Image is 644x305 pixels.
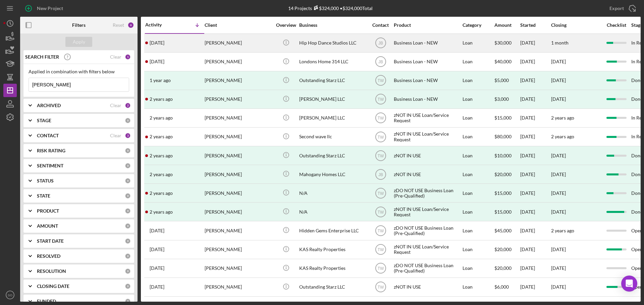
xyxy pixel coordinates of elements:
[25,54,59,60] b: SEARCH FILTER
[463,241,494,258] div: Loan
[145,22,175,27] div: Activity
[394,53,461,71] div: Business Loan - NEW
[463,184,494,202] div: Loan
[377,97,384,102] text: TW
[299,53,366,71] div: Londons Home 314 LLC
[150,134,173,139] time: 2023-08-09 14:07
[205,278,272,296] div: [PERSON_NAME]
[37,148,65,153] b: RISK RATING
[65,37,92,47] button: Apply
[113,22,124,28] div: Reset
[520,147,550,164] div: [DATE]
[125,208,131,214] div: 0
[288,5,373,11] div: 14 Projects • $324,000 Total
[125,223,131,229] div: 0
[378,172,383,177] text: JB
[125,102,131,108] div: 2
[394,128,461,146] div: zNOT IN USE Loan/Service Request
[551,78,566,83] div: [DATE]
[377,229,384,233] text: TW
[520,203,550,221] div: [DATE]
[494,203,520,221] div: $15,000
[205,128,272,146] div: [PERSON_NAME]
[377,116,384,121] text: TW
[37,163,63,168] b: SENTIMENT
[463,53,494,71] div: Loan
[463,90,494,108] div: Loan
[377,78,384,83] text: TW
[37,133,59,138] b: CONTACT
[29,69,129,74] div: Applied in combination with filters below
[394,34,461,52] div: Business Loan - NEW
[125,193,131,199] div: 0
[37,2,63,15] div: New Project
[205,203,272,221] div: [PERSON_NAME]
[110,133,121,138] div: Clear
[494,147,520,164] div: $10,000
[312,5,339,11] div: $324,000
[125,268,131,274] div: 0
[394,109,461,127] div: zNOT IN USE Loan/Service Request
[37,178,54,183] b: STATUS
[551,22,601,28] div: Closing
[520,241,550,258] div: [DATE]
[377,210,384,214] text: TW
[8,293,12,297] text: SO
[494,246,512,252] span: $20,000
[37,193,50,199] b: STATE
[463,128,494,146] div: Loan
[494,59,512,64] span: $40,000
[299,165,366,183] div: Mahogany Homes LLC
[125,178,131,184] div: 0
[125,238,131,244] div: 0
[150,247,164,252] time: 2023-01-04 22:59
[378,60,383,64] text: JB
[299,72,366,89] div: Outstanding Starz LLC
[377,266,384,271] text: TW
[299,34,366,52] div: Hip Hop Dance Studios LLC
[463,165,494,183] div: Loan
[150,96,173,102] time: 2024-01-03 16:16
[463,72,494,89] div: Loan
[150,115,173,121] time: 2023-12-04 16:13
[125,118,131,124] div: 0
[150,172,173,177] time: 2023-06-02 13:10
[494,72,520,89] div: $5,000
[551,246,566,252] time: [DATE]
[125,253,131,259] div: 0
[368,22,393,28] div: Contact
[551,115,574,121] time: 2 years ago
[463,22,494,28] div: Category
[125,163,131,169] div: 0
[37,299,56,304] b: FUNDED
[520,22,550,28] div: Started
[110,54,121,60] div: Clear
[463,109,494,127] div: Loan
[37,284,69,289] b: CLOSING DATE
[551,265,566,271] time: [DATE]
[205,109,272,127] div: [PERSON_NAME]
[37,269,66,274] b: RESOLUTION
[299,241,366,258] div: KAS Realty Properties
[394,278,461,296] div: zNOT IN USE
[394,222,461,239] div: zDO NOT USE Business Loan (Pre-Qualified)
[494,90,520,108] div: $3,000
[73,37,85,47] div: Apply
[551,134,574,139] time: 2 years ago
[273,22,299,28] div: Overview
[20,2,70,15] button: New Project
[551,228,574,233] time: 2 years ago
[377,135,384,139] text: TW
[520,72,550,89] div: [DATE]
[520,278,550,296] div: [DATE]
[205,90,272,108] div: [PERSON_NAME]
[463,259,494,277] div: Loan
[520,165,550,183] div: [DATE]
[463,222,494,239] div: Loan
[37,208,59,214] b: PRODUCT
[205,165,272,183] div: [PERSON_NAME]
[463,147,494,164] div: Loan
[520,184,550,202] div: [DATE]
[37,253,60,259] b: RESOLVED
[520,259,550,277] div: [DATE]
